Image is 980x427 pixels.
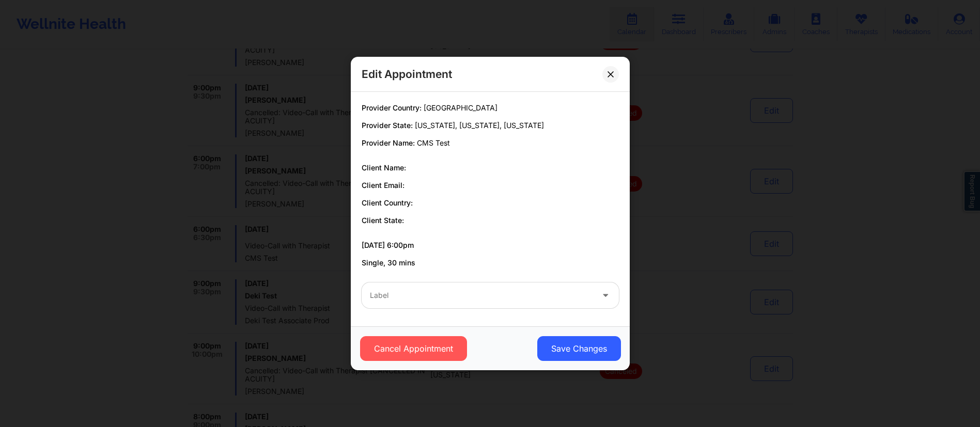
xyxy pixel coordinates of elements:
[424,103,497,112] span: [GEOGRAPHIC_DATA]
[362,180,619,191] p: Client Email:
[362,67,452,81] h2: Edit Appointment
[362,240,619,250] p: [DATE] 6:00pm
[362,103,619,113] p: Provider Country:
[362,120,619,131] p: Provider State:
[362,198,619,208] p: Client Country:
[362,215,619,226] p: Client State:
[417,138,450,147] span: CMS Test
[362,138,619,148] p: Provider Name:
[362,258,619,268] p: Single, 30 mins
[415,121,544,130] span: [US_STATE], [US_STATE], [US_STATE]
[362,163,619,173] p: Client Name:
[360,336,466,361] button: Cancel Appointment
[537,336,620,361] button: Save Changes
